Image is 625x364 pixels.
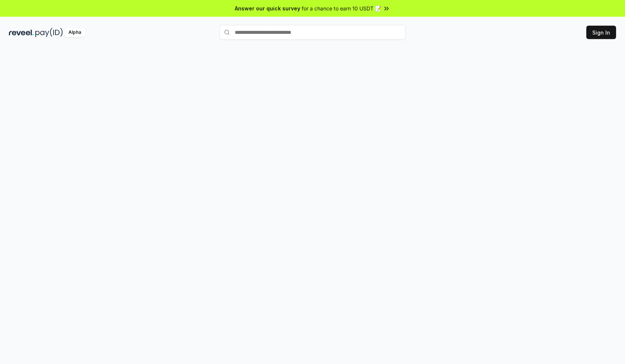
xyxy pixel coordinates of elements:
[64,28,85,37] div: Alpha
[586,26,616,39] button: Sign In
[35,28,63,37] img: pay_id
[235,4,300,12] span: Answer our quick survey
[302,4,381,12] span: for a chance to earn 10 USDT 📝
[9,28,34,37] img: reveel_dark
